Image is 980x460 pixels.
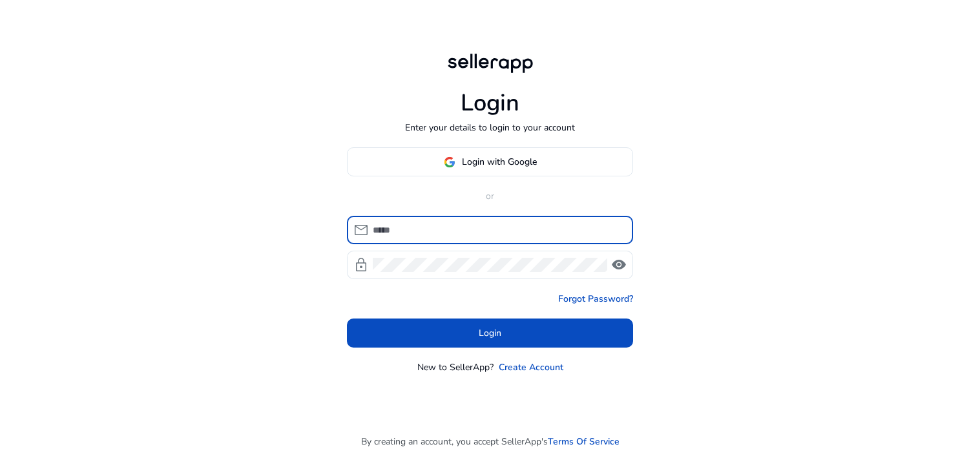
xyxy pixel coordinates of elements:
[405,121,575,134] p: Enter your details to login to your account
[347,319,633,348] button: Login
[499,361,563,374] a: Create Account
[353,257,369,273] span: lock
[444,156,455,168] img: google-logo.svg
[417,361,494,374] p: New to SellerApp?
[548,435,620,448] a: Terms Of Service
[611,257,627,273] span: visibility
[347,147,633,176] button: Login with Google
[479,326,501,340] span: Login
[558,292,633,306] a: Forgot Password?
[462,155,537,169] span: Login with Google
[461,89,519,117] h1: Login
[347,189,633,203] p: or
[353,222,369,238] span: mail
